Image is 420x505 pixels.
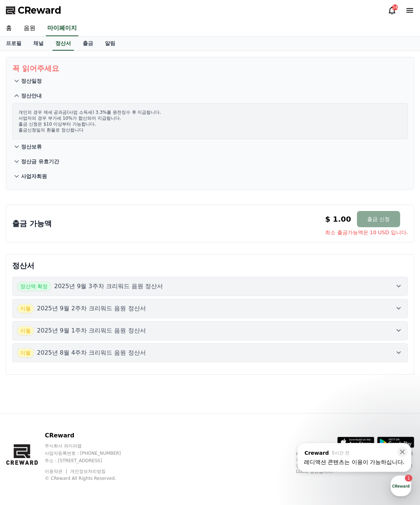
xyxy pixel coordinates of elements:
[37,326,146,335] p: 2025년 9월 1주차 크리워드 음원 정산서
[6,4,61,16] a: CReward
[99,37,121,51] a: 알림
[325,214,351,224] p: $ 1.00
[21,143,42,150] p: 정산보류
[12,218,52,229] p: 출금 가능액
[12,169,408,184] button: 사업자회원
[75,234,78,240] span: 1
[18,21,41,36] a: 음원
[12,299,408,318] button: 이월 2025년 9월 2주차 크리워드 음원 정산서
[21,173,47,180] p: 사업자회원
[37,304,146,313] p: 2025년 9월 2주차 크리워드 음원 정산서
[387,6,396,15] a: 34
[12,139,408,154] button: 정산보류
[17,348,34,358] span: 이월
[12,74,408,88] button: 정산일정
[18,109,402,133] p: 개인의 경우 제세 공과금(사업 소득세) 3.3%를 원천징수 후 지급됩니다. 사업자의 경우 부가세 10%가 합산되어 지급됩니다. 출금 신청은 $10 이상부터 가능합니다. 출금신...
[357,211,400,227] button: 출금 신청
[45,431,135,440] p: CReward
[12,260,408,271] p: 정산서
[17,304,34,313] span: 이월
[12,63,408,74] p: 꼭 읽어주세요
[27,37,49,51] a: 채널
[296,451,414,474] p: App Store, iCloud, iCloud Drive 및 iTunes Store는 미국과 그 밖의 나라 및 지역에서 등록된 Apple Inc.의 서비스 상표입니다. Goo...
[392,4,398,10] div: 34
[49,234,95,253] a: 1대화
[45,458,135,464] p: 주소 : [STREET_ADDRESS]
[21,92,42,99] p: 정산안내
[45,469,68,474] a: 이용약관
[17,326,34,335] span: 이월
[12,343,408,362] button: 이월 2025년 8월 4주차 크리워드 음원 정산서
[70,469,106,474] a: 개인정보처리방침
[114,245,123,251] span: 설정
[68,246,76,252] span: 대화
[45,450,135,456] p: 사업자등록번호 : [PHONE_NUMBER]
[23,245,28,251] span: 홈
[12,154,408,169] button: 정산금 유효기간
[45,475,135,481] p: © CReward All Rights Reserved.
[12,88,408,103] button: 정산안내
[17,281,51,291] span: 정산액 확정
[52,37,74,51] a: 정산서
[21,158,59,165] p: 정산금 유효기간
[21,77,42,85] p: 정산일정
[46,21,78,36] a: 마이페이지
[37,348,146,357] p: 2025년 8월 4주차 크리워드 음원 정산서
[18,4,61,16] span: CReward
[77,37,99,51] a: 출금
[54,282,163,291] p: 2025년 9월 3주차 크리워드 음원 정산서
[95,234,142,253] a: 설정
[12,277,408,296] button: 정산액 확정 2025년 9월 3주차 크리워드 음원 정산서
[45,443,135,449] p: 주식회사 와이피랩
[325,229,408,236] span: 최소 출금가능액은 10 USD 입니다.
[12,321,408,340] button: 이월 2025년 9월 1주차 크리워드 음원 정산서
[2,234,49,253] a: 홈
